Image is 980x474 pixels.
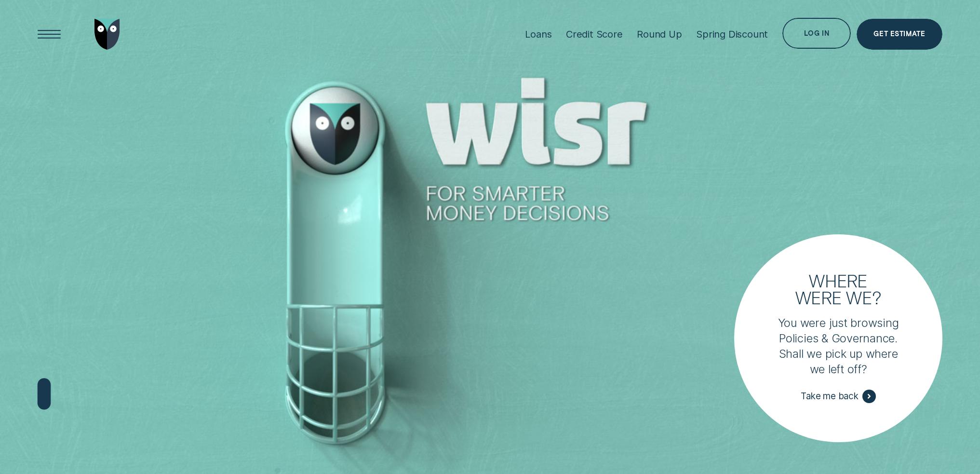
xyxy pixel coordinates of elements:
[734,234,942,442] a: Where were we?You were just browsing Policies & Governance. Shall we pick up where we left off?Ta...
[770,315,907,377] p: You were just browsing Policies & Governance. Shall we pick up where we left off?
[788,272,889,306] h3: Where were we?
[94,19,120,50] img: Wisr
[525,28,551,40] div: Loans
[566,28,623,40] div: Credit Score
[782,18,851,49] button: Log in
[637,28,682,40] div: Round Up
[34,19,65,50] button: Open Menu
[801,391,859,402] span: Take me back
[857,19,942,50] a: Get Estimate
[696,28,768,40] div: Spring Discount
